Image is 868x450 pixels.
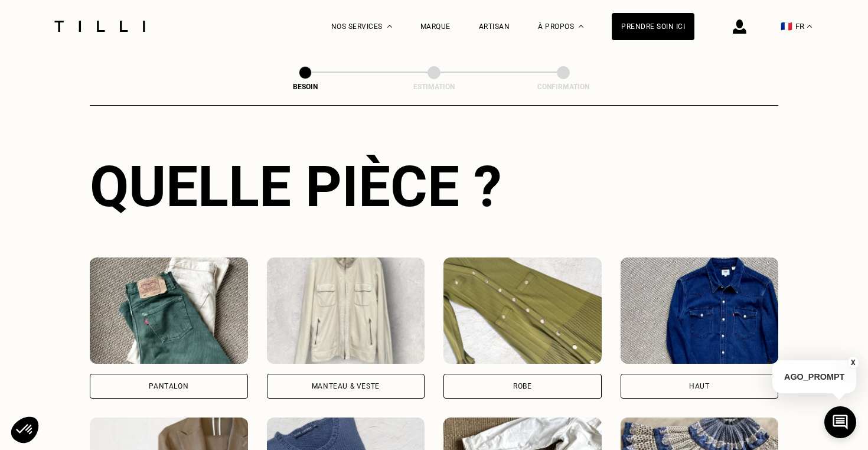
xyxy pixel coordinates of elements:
[847,356,859,369] button: X
[246,83,364,91] div: Besoin
[689,383,709,390] div: Haut
[513,383,531,390] div: Robe
[579,25,583,28] img: Menu déroulant à propos
[149,383,188,390] div: Pantalon
[90,257,248,364] img: Tilli retouche votre Pantalon
[420,22,451,31] a: Marque
[50,21,149,32] img: Logo du service de couturière Tilli
[781,21,792,32] span: 🇫🇷
[621,257,779,364] img: Tilli retouche votre Haut
[504,83,622,91] div: Confirmation
[807,25,812,28] img: menu déroulant
[312,383,380,390] div: Manteau & Veste
[612,13,694,40] a: Prendre soin ici
[90,154,778,220] div: Quelle pièce ?
[479,22,510,31] a: Artisan
[375,83,493,91] div: Estimation
[443,257,602,364] img: Tilli retouche votre Robe
[267,257,425,364] img: Tilli retouche votre Manteau & Veste
[733,19,746,34] img: icône connexion
[387,25,392,28] img: Menu déroulant
[772,360,856,393] p: AGO_PROMPT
